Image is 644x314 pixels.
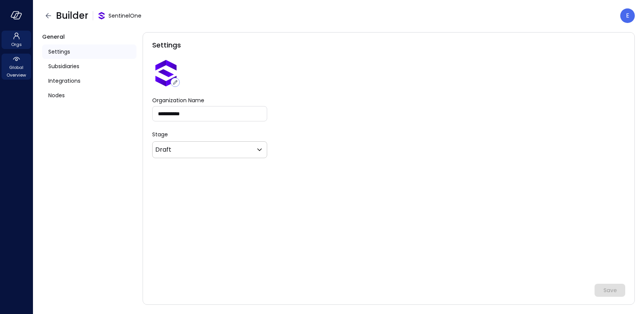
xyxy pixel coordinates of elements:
span: Settings [152,40,181,50]
a: Settings [42,44,136,59]
img: oujisyhxiqy1h0xilnqx [152,59,180,87]
div: Global Overview [2,54,31,80]
img: oujisyhxiqy1h0xilnqx [98,12,105,20]
div: Orgs [2,31,31,49]
span: Settings [48,47,70,56]
a: Integrations [42,74,136,88]
span: Subsidiaries [48,62,79,70]
span: Orgs [11,41,22,48]
span: Global Overview [5,64,28,79]
p: Stage [152,131,625,138]
p: Draft [155,145,171,154]
span: SentinelOne [108,11,141,20]
span: General [42,33,65,41]
a: Subsidiaries [42,59,136,74]
span: Builder [56,10,88,22]
span: Nodes [48,91,65,100]
div: Eleanor Yehudai [620,8,635,23]
span: Integrations [48,77,80,85]
a: Nodes [42,88,136,103]
p: E [626,11,629,20]
label: Organization Name [152,96,267,105]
